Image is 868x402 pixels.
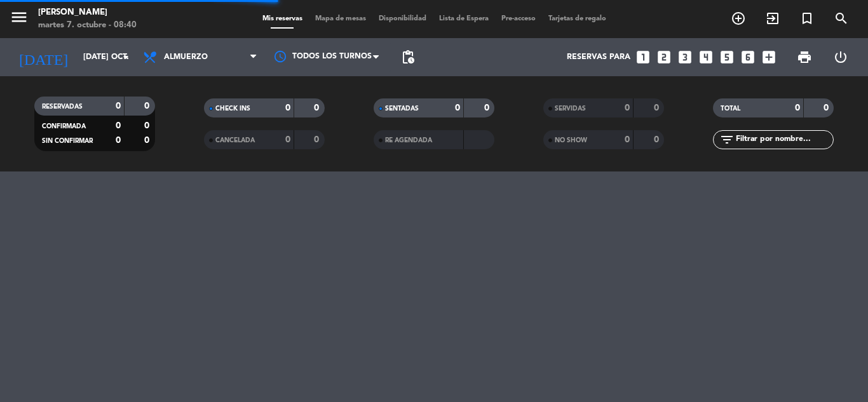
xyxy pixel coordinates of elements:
i: turned_in_not [799,11,815,26]
strong: 0 [116,136,121,145]
span: Reservas para [567,53,630,62]
strong: 0 [285,135,290,144]
i: looks_5 [719,49,735,65]
span: pending_actions [400,50,416,65]
i: looks_two [656,49,672,65]
span: TOTAL [721,105,740,112]
span: print [797,50,812,65]
span: CANCELADA [215,137,255,144]
span: Mis reservas [256,15,309,22]
span: Lista de Espera [433,15,495,22]
i: add_circle_outline [731,11,746,26]
span: RESERVADAS [42,104,83,110]
i: looks_4 [698,49,714,65]
button: menu [10,8,29,31]
span: SERVIDAS [555,105,586,112]
div: LOG OUT [822,38,858,76]
i: search [834,11,849,26]
i: arrow_drop_down [118,50,133,65]
strong: 0 [625,104,630,112]
span: Disponibilidad [372,15,433,22]
strong: 0 [455,104,460,112]
i: power_settings_new [833,50,848,65]
strong: 0 [314,135,322,144]
i: exit_to_app [765,11,780,26]
i: looks_3 [677,49,693,65]
span: RE AGENDADA [385,137,432,144]
strong: 0 [116,121,121,130]
span: CONFIRMADA [42,123,86,130]
i: looks_6 [740,49,756,65]
div: martes 7. octubre - 08:40 [38,19,137,32]
i: filter_list [719,132,735,147]
span: Pre-acceso [495,15,542,22]
span: CHECK INS [215,105,250,112]
strong: 0 [795,104,800,112]
span: NO SHOW [555,137,587,144]
div: [PERSON_NAME] [38,6,137,19]
strong: 0 [654,104,661,112]
i: add_box [761,49,777,65]
strong: 0 [285,104,290,112]
strong: 0 [654,135,661,144]
strong: 0 [314,104,322,112]
strong: 0 [144,121,152,130]
strong: 0 [484,104,492,112]
span: Almuerzo [164,53,208,62]
span: SIN CONFIRMAR [42,138,93,144]
strong: 0 [144,102,152,111]
i: [DATE] [10,43,77,71]
span: Tarjetas de regalo [542,15,613,22]
strong: 0 [625,135,630,144]
span: SENTADAS [385,105,419,112]
strong: 0 [824,104,831,112]
i: looks_one [635,49,651,65]
span: Mapa de mesas [309,15,372,22]
strong: 0 [116,102,121,111]
strong: 0 [144,136,152,145]
i: menu [10,8,29,27]
input: Filtrar por nombre... [735,133,833,147]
